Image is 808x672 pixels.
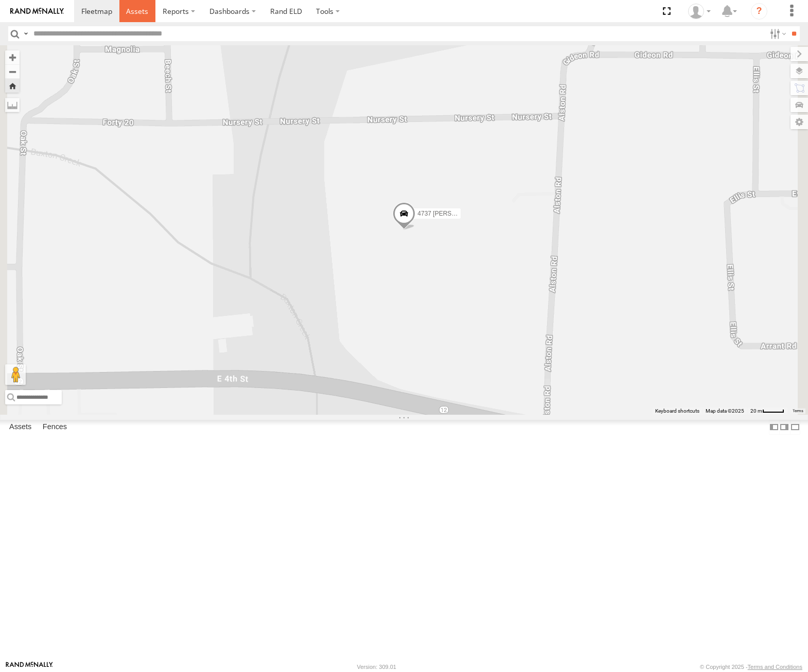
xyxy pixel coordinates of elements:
a: Visit our Website [6,662,53,672]
button: Zoom out [5,64,20,79]
button: Keyboard shortcuts [655,408,699,415]
label: Search Query [22,26,30,41]
label: Map Settings [791,115,808,129]
label: Hide Summary Table [790,420,800,435]
a: Terms and Conditions [748,664,802,670]
img: rand-logo.svg [10,8,64,15]
label: Assets [4,420,37,435]
label: Dock Summary Table to the Right [779,420,789,435]
a: Terms (opens in new tab) [793,409,803,413]
span: 4737 [PERSON_NAME] [417,210,484,217]
label: Fences [38,420,72,435]
span: 20 m [750,408,762,414]
button: Drag Pegman onto the map to open Street View [5,364,26,385]
div: © Copyright 2025 - [700,664,802,670]
i: ? [751,3,767,20]
button: Zoom in [5,50,20,64]
button: Zoom Home [5,79,20,93]
button: Map Scale: 20 m per 39 pixels [747,408,787,415]
div: Version: 309.01 [357,664,396,670]
label: Dock Summary Table to the Left [769,420,779,435]
label: Search Filter Options [766,26,788,41]
span: Map data ©2025 [706,408,744,414]
label: Measure [5,98,20,112]
div: Joshua Braisted [684,4,714,19]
